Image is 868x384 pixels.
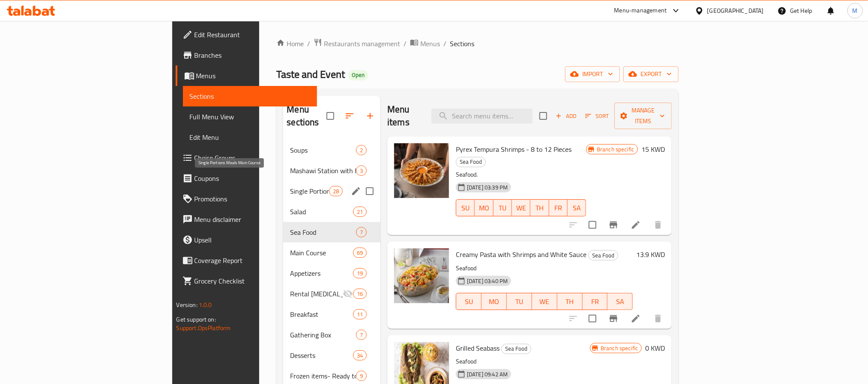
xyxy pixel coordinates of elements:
[283,263,380,284] div: Appetizers19
[290,248,353,258] span: Main Course
[507,293,532,310] button: TU
[290,165,356,176] div: Mashawi Station with Buffet Table with some decoration
[456,248,587,261] span: Creamy Pasta with Shrimps and White Sauce
[597,344,641,352] span: Branch specific
[176,45,317,65] a: Branches
[176,148,317,168] a: Choice Groups
[568,199,586,216] button: SA
[497,202,509,214] span: TU
[431,109,533,124] input: search
[356,331,366,339] span: 7
[183,106,317,127] a: Full Menu View
[707,6,764,15] div: [GEOGRAPHIC_DATA]
[353,248,367,258] div: items
[290,145,356,155] span: Soups
[552,109,580,123] span: Add item
[631,313,641,324] a: Edit menu item
[410,38,440,49] a: Menus
[290,207,353,217] div: Salad
[290,309,353,319] span: Breakfast
[631,220,641,230] a: Edit menu item
[512,199,530,216] button: WE
[290,268,353,278] span: Appetizers
[177,314,216,325] span: Get support on:
[176,168,317,189] a: Coupons
[195,173,310,183] span: Coupons
[321,107,339,125] span: Select all sections
[283,284,380,304] div: Rental [MEDICAL_DATA] Dishes16
[324,38,400,49] span: Restaurants management
[561,295,579,308] span: TH
[356,372,366,380] span: 9
[290,330,356,340] span: Gathering Box
[603,308,624,329] button: Branch-specific-item
[176,189,317,209] a: Promotions
[586,295,605,308] span: FR
[176,230,317,250] a: Upsell
[549,199,568,216] button: FR
[608,293,633,310] button: SA
[614,103,672,129] button: Manage items
[353,352,366,360] span: 34
[183,127,317,148] a: Edit Menu
[580,109,614,123] span: Sort items
[456,342,500,354] span: Grilled Seabass
[329,187,342,195] span: 28
[356,165,367,176] div: items
[571,202,583,214] span: SA
[183,86,317,106] a: Sections
[195,50,310,60] span: Branches
[350,185,362,198] button: edit
[553,202,564,214] span: FR
[348,71,368,79] span: Open
[199,299,212,310] span: 1.0.0
[450,38,474,49] span: Sections
[353,249,366,257] span: 69
[283,222,380,242] div: Sea Food7
[283,304,380,325] div: Breakfast11
[339,106,360,126] span: Sort sections
[583,293,608,310] button: FR
[177,299,198,310] span: Version:
[394,143,449,198] img: Pyrex Tempura Shrimps - 8 to 12 Pieces
[464,183,511,192] span: [DATE] 03:39 PM
[283,201,380,222] div: Salad21
[176,65,317,86] a: Menus
[290,350,353,360] span: Desserts
[283,345,380,366] div: Desserts34
[356,227,367,237] div: items
[557,293,583,310] button: TH
[387,103,421,129] h2: Menu items
[460,202,471,214] span: SU
[353,309,367,319] div: items
[460,295,478,308] span: SU
[290,186,329,196] span: Single Portions Meals Main Course
[641,143,665,155] h6: 15 KWD
[290,371,356,381] span: Frozen items- Ready to cook
[589,251,618,260] span: Sea Food
[353,269,366,278] span: 19
[353,310,366,319] span: 11
[353,290,366,298] span: 16
[645,342,665,354] h6: 0 KWD
[283,242,380,263] div: Main Course69
[534,202,545,214] span: TH
[494,199,512,216] button: TU
[290,289,342,299] div: Rental Chafing Dishes
[572,69,613,80] span: import
[478,202,490,214] span: MO
[443,38,446,49] li: /
[404,38,407,49] li: /
[623,66,679,82] button: export
[356,167,366,175] span: 3
[353,350,367,360] div: items
[190,132,310,142] span: Edit Menu
[456,143,572,156] span: Pyrex Tempura Shrimps - 8 to 12 Pieces
[565,66,620,82] button: import
[585,111,609,121] span: Sort
[276,38,679,49] nav: breadcrumb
